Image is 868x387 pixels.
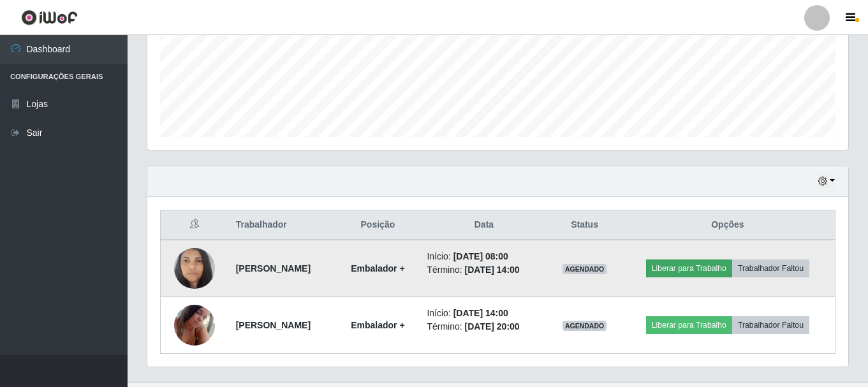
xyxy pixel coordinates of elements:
[563,321,607,331] span: AGENDADO
[465,321,520,332] time: [DATE] 20:00
[646,259,732,277] button: Liberar para Trabalho
[351,263,404,274] strong: Embalador +
[621,210,835,240] th: Opções
[732,316,809,334] button: Trabalhador Faltou
[453,251,508,261] time: [DATE] 08:00
[427,307,541,320] li: Início:
[351,320,404,330] strong: Embalador +
[236,263,311,274] strong: [PERSON_NAME]
[453,308,508,318] time: [DATE] 14:00
[336,210,419,240] th: Posição
[646,316,732,334] button: Liberar para Trabalho
[427,263,541,277] li: Término:
[427,320,541,333] li: Término:
[21,10,78,26] img: CoreUI Logo
[465,265,520,275] time: [DATE] 14:00
[548,210,620,240] th: Status
[236,320,311,330] strong: [PERSON_NAME]
[732,259,809,277] button: Trabalhador Faltou
[228,210,337,240] th: Trabalhador
[174,298,215,352] img: 1748017465094.jpeg
[427,250,541,263] li: Início:
[419,210,548,240] th: Data
[174,232,215,305] img: 1732279339402.jpeg
[563,264,607,274] span: AGENDADO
